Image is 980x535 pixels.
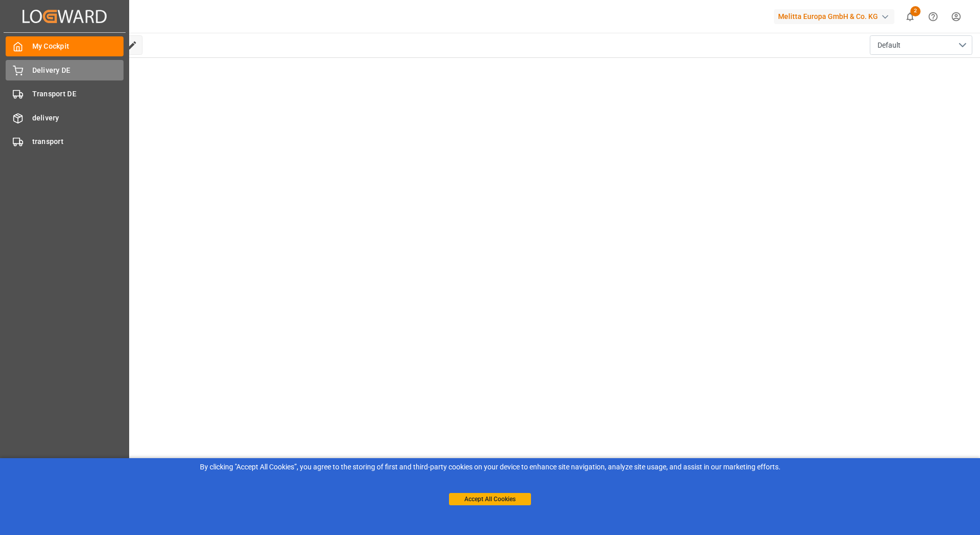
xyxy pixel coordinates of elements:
[6,60,124,80] a: Delivery DE
[774,7,899,26] button: Melitta Europa GmbH & Co. KG
[910,6,921,16] span: 2
[32,136,124,147] span: transport
[774,9,894,24] div: Melitta Europa GmbH & Co. KG
[870,35,972,55] button: open menu
[32,113,124,124] span: delivery
[6,84,124,104] a: Transport DE
[922,5,945,28] button: Help Center
[32,89,124,99] span: Transport DE
[6,36,124,56] a: My Cockpit
[32,65,124,76] span: Delivery DE
[899,5,922,28] button: show 2 new notifications
[6,108,124,128] a: delivery
[7,462,973,472] div: By clicking "Accept All Cookies”, you agree to the storing of first and third-party cookies on yo...
[6,132,124,152] a: transport
[877,40,901,51] span: Default
[32,41,124,52] span: My Cockpit
[449,493,531,505] button: Accept All Cookies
